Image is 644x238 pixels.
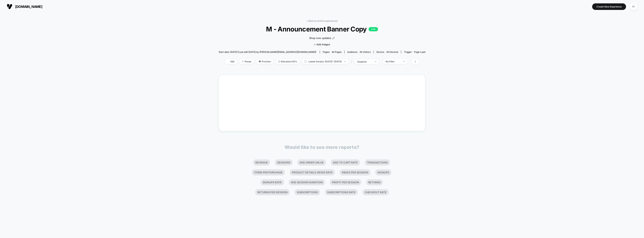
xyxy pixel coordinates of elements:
p: Would like to see more reports? [285,144,359,150]
span: Device: [373,51,401,53]
a: < Back to all live experiences [306,19,338,22]
div: RP [630,3,637,10]
span: Edit [225,59,237,64]
li: Profit Per Session [330,179,361,185]
li: Revenue [253,159,270,166]
li: Returns Per Session [255,189,290,195]
span: Preview [256,59,274,64]
img: end [344,61,346,62]
li: Product Details Views Rate [290,169,335,175]
div: sessions [357,60,372,63]
div: Pages: [323,51,341,53]
button: Create New Experience [592,3,626,10]
li: Checkout Rate [362,189,389,195]
li: Returns [366,179,383,185]
img: calendar [305,60,307,62]
img: end [375,61,376,62]
span: All Visitors [360,51,371,53]
img: end [242,60,244,62]
li: Add To Cart Rate [331,159,360,166]
span: Latest Version: [DATE] - [DATE] [302,59,349,64]
img: rebalance [278,60,280,63]
div: Trigger: [404,51,425,53]
li: Sessions [275,159,293,166]
span: Page Load [414,51,425,53]
span: Pause [239,59,254,64]
li: Transactions [365,159,390,166]
li: Items Per Purchase [252,169,285,175]
img: Visually logo [7,4,12,9]
span: [DOMAIN_NAME] [15,5,42,9]
span: Start date: [DATE] (Last edit [DATE] by [PERSON_NAME][EMAIL_ADDRESS][DOMAIN_NAME]) [219,51,316,53]
li: Signups Rate [260,179,284,185]
span: Shop now updates [309,36,331,40]
li: Avg Order Value [297,159,326,166]
li: Subscriptions [294,189,320,195]
span: all devices [386,51,398,53]
li: Avg Session Duration [289,179,325,185]
li: Signups [375,169,391,175]
li: Subscriptions Rate [325,189,358,195]
span: Allocation: 50% [275,59,300,64]
p: LIVE [369,27,378,31]
div: No Filter [386,60,401,63]
button: [DOMAIN_NAME] [6,4,43,10]
img: end [403,61,405,62]
button: RP [629,3,638,10]
span: + Add Images [314,43,330,46]
span: all pages [332,51,341,53]
span: | [350,59,354,64]
span: M - Announcement Banner Copy [229,25,415,33]
li: Pages Per Session [340,169,370,175]
div: Audience: [347,51,371,53]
